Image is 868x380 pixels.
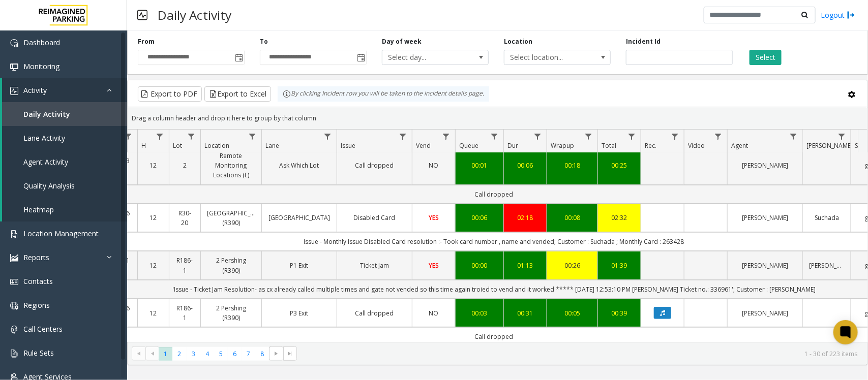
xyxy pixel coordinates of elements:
[23,157,68,167] span: Agent Activity
[553,213,591,223] a: 00:08
[809,261,845,270] a: [PERSON_NAME]
[23,85,47,95] span: Activity
[207,151,255,180] a: Remote Monitoring Locations (L)
[23,61,59,71] span: Monitoring
[2,102,127,126] a: Daily Activity
[175,161,194,170] a: 2
[23,133,65,143] span: Lane Activity
[507,141,518,150] span: Dur
[645,141,656,150] span: Rec.
[242,347,255,361] span: Page 7
[23,181,75,191] span: Quality Analysis
[429,161,439,170] span: NO
[343,161,406,170] a: Call dropped
[504,50,589,65] span: Select location...
[23,205,54,214] span: Heatmap
[10,39,18,47] img: 'icon'
[416,141,431,150] span: Vend
[604,308,635,318] a: 00:39
[175,208,194,228] a: R30-20
[10,350,18,358] img: 'icon'
[23,38,60,47] span: Dashboard
[144,213,163,223] a: 12
[283,90,291,98] img: infoIcon.svg
[787,130,800,143] a: Agent Filter Menu
[204,141,229,150] span: Location
[462,213,497,223] a: 00:06
[153,3,236,27] h3: Daily Activity
[141,141,146,150] span: H
[355,50,366,65] span: Toggle popup
[462,308,497,318] a: 00:03
[122,130,135,143] a: Date Filter Menu
[2,126,127,150] a: Lane Activity
[265,141,279,150] span: Lane
[10,278,18,286] img: 'icon'
[10,326,18,334] img: 'icon'
[269,346,283,361] span: Go to the next page
[835,130,849,143] a: Parker Filter Menu
[734,213,796,223] a: [PERSON_NAME]
[504,37,532,46] label: Location
[128,109,867,127] div: Drag a column header and drop it here to group by that column
[734,161,796,170] a: [PERSON_NAME]
[626,37,661,46] label: Incident Id
[200,347,214,361] span: Page 4
[604,213,635,223] a: 02:32
[429,309,439,318] span: NO
[233,50,244,65] span: Toggle popup
[175,256,194,275] a: R186-1
[2,174,127,198] a: Quality Analysis
[321,130,335,143] a: Lane Filter Menu
[204,86,271,102] button: Export to Excel
[582,130,595,143] a: Wrapup Filter Menu
[173,141,182,150] span: Lot
[272,350,280,358] span: Go to the next page
[172,347,186,361] span: Page 2
[688,141,705,150] span: Video
[459,141,478,150] span: Queue
[462,161,497,170] div: 00:01
[604,161,635,170] div: 00:25
[343,308,406,318] a: Call dropped
[847,10,855,20] img: logout
[821,10,855,20] a: Logout
[551,141,574,150] span: Wrapup
[604,261,635,270] a: 01:39
[553,161,591,170] div: 00:18
[602,141,616,150] span: Total
[207,208,255,228] a: [GEOGRAPHIC_DATA] (R390)
[806,141,853,150] span: [PERSON_NAME]
[23,300,50,310] span: Regions
[128,130,867,342] div: Data table
[343,213,406,223] a: Disabled Card
[418,213,449,223] a: YES
[185,130,198,143] a: Lot Filter Menu
[711,130,725,143] a: Video Filter Menu
[153,130,167,143] a: H Filter Menu
[553,308,591,318] a: 00:05
[137,3,147,27] img: pageIcon
[144,308,163,318] a: 12
[734,308,796,318] a: [PERSON_NAME]
[510,261,541,270] div: 01:13
[731,141,748,150] span: Agent
[734,261,796,270] a: [PERSON_NAME]
[268,213,331,223] a: [GEOGRAPHIC_DATA]
[228,347,242,361] span: Page 6
[462,261,497,270] a: 00:00
[341,141,355,150] span: Issue
[382,37,422,46] label: Day of week
[343,261,406,270] a: Ticket Jam
[138,86,202,102] button: Export to PDF
[10,230,18,238] img: 'icon'
[382,50,467,65] span: Select day...
[510,213,541,223] a: 02:18
[2,150,127,174] a: Agent Activity
[553,261,591,270] a: 00:26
